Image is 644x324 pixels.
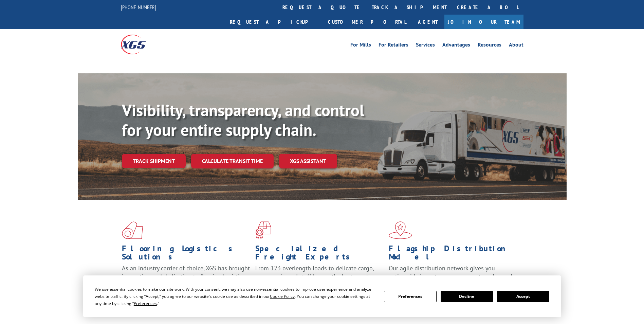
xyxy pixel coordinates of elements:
a: Request a pickup [225,15,323,29]
a: Services [416,42,435,50]
a: About [509,42,523,50]
a: Calculate transit time [191,154,274,168]
button: Preferences [384,291,436,302]
a: For Retailers [379,42,408,50]
button: Accept [497,291,549,302]
img: xgs-icon-flagship-distribution-model-red [389,221,412,239]
p: From 123 overlength loads to delicate cargo, our experienced staff knows the best way to move you... [255,264,384,294]
a: Join Our Team [444,15,523,29]
h1: Flagship Distribution Model [389,245,517,264]
a: XGS ASSISTANT [279,154,337,168]
span: Our agile distribution network gives you nationwide inventory management on demand. [389,264,514,280]
a: Agent [411,15,444,29]
span: As an industry carrier of choice, XGS has brought innovation and dedication to flooring logistics... [122,264,250,288]
span: Cookie Policy [270,293,295,299]
h1: Specialized Freight Experts [255,245,384,264]
button: Decline [441,291,493,302]
a: Advantages [442,42,470,50]
a: For Mills [350,42,371,50]
img: xgs-icon-focused-on-flooring-red [255,221,271,239]
div: Cookie Consent Prompt [83,275,561,317]
span: Preferences [134,301,157,306]
b: Visibility, transparency, and control for your entire supply chain. [122,100,364,140]
img: xgs-icon-total-supply-chain-intelligence-red [122,221,143,239]
a: Track shipment [122,154,186,168]
a: Resources [478,42,501,50]
div: We use essential cookies to make our site work. With your consent, we may also use non-essential ... [95,286,376,307]
a: Customer Portal [323,15,411,29]
h1: Flooring Logistics Solutions [122,245,250,264]
a: [PHONE_NUMBER] [121,4,156,11]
